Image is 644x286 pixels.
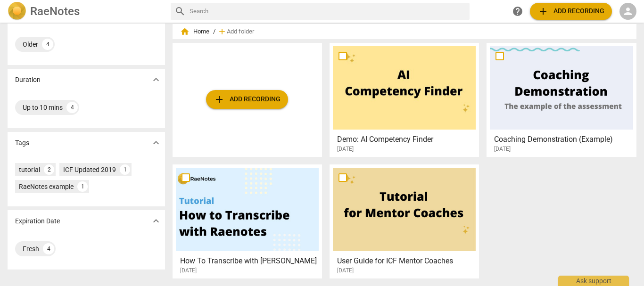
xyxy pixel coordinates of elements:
img: Logo [8,2,26,21]
button: Upload [206,90,288,109]
h3: Demo: AI Competency Finder [337,134,477,145]
div: 2 [44,164,54,175]
div: 1 [77,181,88,192]
a: User Guide for ICF Mentor Coaches[DATE] [333,168,476,274]
p: Tags [15,138,29,148]
span: [DATE] [180,267,197,275]
div: 4 [66,102,78,113]
span: Add recording [214,94,281,105]
span: add [214,94,225,105]
span: Add recording [537,6,604,17]
div: Older [23,40,38,49]
span: [DATE] [337,145,354,153]
input: Search [190,4,466,19]
h2: RaeNotes [30,5,80,18]
span: [DATE] [337,267,354,275]
p: Duration [15,75,41,85]
div: Ask support [558,276,629,286]
span: Home [180,27,209,36]
span: [DATE] [494,145,511,153]
a: Demo: AI Competency Finder[DATE] [333,46,476,153]
span: expand_more [150,74,162,85]
a: Help [509,3,526,20]
button: Show more [149,214,163,228]
div: 4 [42,39,53,50]
button: Upload [530,3,612,20]
span: Add folder [227,28,254,35]
button: Show more [149,73,163,87]
h3: User Guide for ICF Mentor Coaches [337,255,477,267]
span: expand_more [150,215,162,227]
span: help [512,6,523,17]
span: search [174,6,186,17]
span: home [180,27,190,36]
div: 1 [120,164,130,175]
h3: Coaching Demonstration (Example) [494,134,634,145]
div: Up to 10 mins [23,103,63,112]
a: LogoRaeNotes [8,2,163,21]
span: person [622,6,634,17]
span: expand_more [150,137,162,148]
div: 4 [43,243,54,254]
span: add [537,6,549,17]
span: add [217,27,227,36]
p: Expiration Date [15,216,60,226]
div: tutorial [19,165,40,174]
div: Fresh [23,244,39,253]
a: Coaching Demonstration (Example)[DATE] [490,46,633,153]
div: ICF Updated 2019 [63,165,116,174]
div: RaeNotes example [19,182,74,191]
h3: How To Transcribe with RaeNotes [180,255,320,267]
button: Show more [149,136,163,150]
a: How To Transcribe with [PERSON_NAME][DATE] [176,168,319,274]
span: / [213,28,215,35]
